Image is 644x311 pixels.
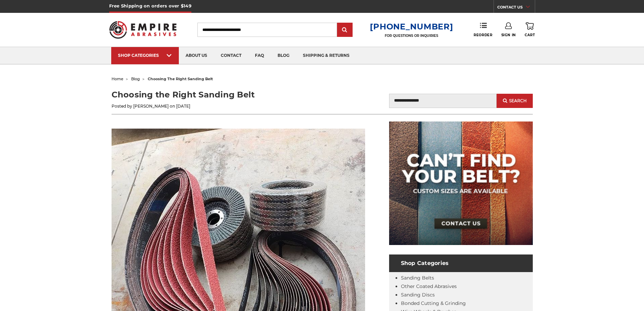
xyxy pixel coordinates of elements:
a: shipping & returns [296,47,356,64]
input: Submit [338,23,352,37]
a: faq [248,47,271,64]
span: Sign In [501,33,516,37]
a: contact [214,47,248,64]
p: Posted by [PERSON_NAME] on [DATE] [112,103,322,109]
a: Other Coated Abrasives [401,283,457,289]
div: SHOP CATEGORIES [118,53,172,58]
h1: Choosing the Right Sanding Belt [112,89,322,101]
img: Empire Abrasives [109,17,177,43]
a: blog [271,47,296,64]
button: Search [497,94,532,108]
a: CONTACT US [497,3,535,13]
a: Bonded Cutting & Grinding [401,300,466,306]
span: choosing the right sanding belt [148,76,213,81]
img: promo banner for custom belts. [389,121,533,245]
span: Cart [525,33,535,37]
a: [PHONE_NUMBER] [370,22,453,31]
a: blog [131,76,140,81]
h4: Shop Categories [389,254,533,272]
p: FOR QUESTIONS OR INQUIRIES [370,34,453,38]
a: Sanding Discs [401,292,435,298]
a: about us [179,47,214,64]
a: Reorder [474,22,492,37]
a: Cart [525,22,535,37]
a: Sanding Belts [401,275,434,281]
span: Search [509,98,527,103]
a: home [112,76,123,81]
span: Reorder [474,33,492,37]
